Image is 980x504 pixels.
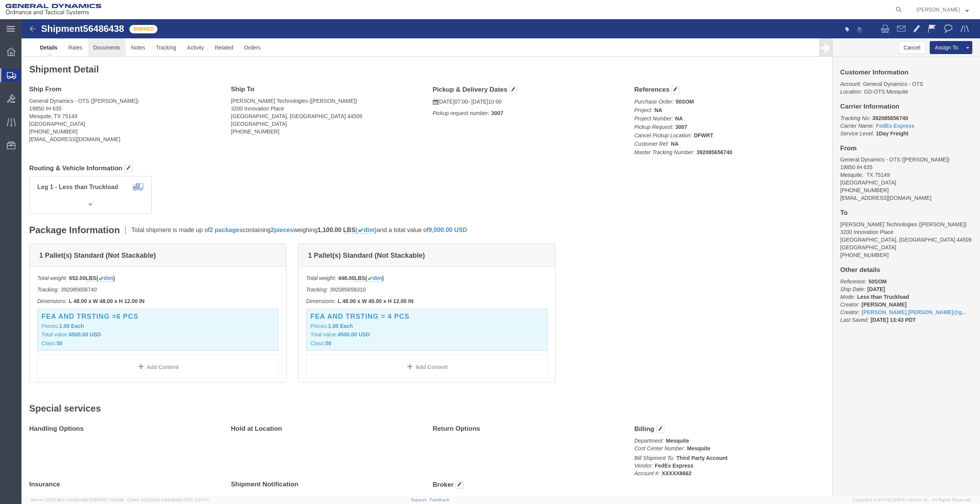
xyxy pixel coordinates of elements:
[916,5,969,14] button: [PERSON_NAME]
[179,497,209,502] span: [DATE] 11:37:47
[22,19,980,496] iframe: FS Legacy Container
[127,497,209,502] span: Client: 2025.16.0-b4dc8a9
[31,497,124,502] span: Server: 2025.16.0-21b0bc45e7b
[916,5,960,14] span: Mariano Maldonado
[430,497,449,502] a: Feedback
[853,497,971,503] span: Copyright © [DATE]-[DATE] Agistix Inc., All Rights Reserved
[411,497,430,502] a: Support
[94,497,124,502] span: [DATE] 11:54:36
[5,4,101,15] img: logo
